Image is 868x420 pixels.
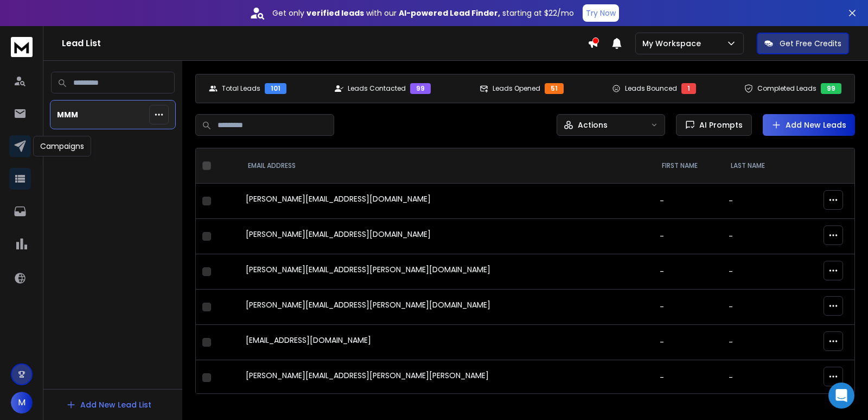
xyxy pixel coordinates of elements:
div: 99 [410,83,431,94]
div: 51 [545,83,564,94]
td: - [722,325,789,360]
span: AI Prompts [695,120,743,130]
p: Completed Leads [757,84,816,93]
div: 1 [681,83,696,94]
p: Get Free Credits [780,38,841,49]
div: Open Intercom Messenger [828,383,854,409]
th: EMAIL ADDRESS [239,148,653,184]
p: Total Leads [222,84,260,93]
p: Try Now [586,8,616,18]
button: M [11,392,33,413]
th: LAST NAME [722,148,789,184]
button: Add New Lead List [58,394,160,416]
p: Leads Opened [493,84,540,93]
strong: AI-powered Lead Finder, [399,8,500,18]
div: [PERSON_NAME][EMAIL_ADDRESS][PERSON_NAME][DOMAIN_NAME] [246,299,647,315]
div: 101 [265,83,286,94]
td: - [722,219,789,254]
div: [PERSON_NAME][EMAIL_ADDRESS][PERSON_NAME][PERSON_NAME] [246,370,647,385]
p: MMM [57,109,78,120]
p: My Workspace [642,38,705,49]
td: - [653,360,723,396]
button: AI Prompts [676,114,752,136]
td: - [653,290,723,325]
p: Leads Bounced [625,84,677,93]
div: Campaigns [33,136,91,156]
td: - [722,254,789,290]
div: [PERSON_NAME][EMAIL_ADDRESS][PERSON_NAME][DOMAIN_NAME] [246,264,647,279]
td: - [653,254,723,290]
td: - [722,184,789,219]
div: 99 [821,83,841,94]
button: Get Free Credits [757,33,849,54]
td: - [722,290,789,325]
h1: Lead List [62,37,588,50]
strong: verified leads [307,8,364,18]
div: [PERSON_NAME][EMAIL_ADDRESS][DOMAIN_NAME] [246,229,647,244]
p: Get only with our starting at $22/mo [272,8,574,18]
td: - [722,360,789,396]
button: Try Now [583,4,619,22]
th: FIRST NAME [653,148,723,184]
p: Leads Contacted [348,84,406,93]
div: [EMAIL_ADDRESS][DOMAIN_NAME] [246,335,647,350]
a: Add New Leads [771,120,846,130]
td: - [653,325,723,360]
button: Add New Leads [763,114,855,136]
td: - [653,219,723,254]
img: logo [11,37,33,57]
p: Actions [578,120,608,130]
td: - [653,184,723,219]
div: [PERSON_NAME][EMAIL_ADDRESS][DOMAIN_NAME] [246,193,647,209]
